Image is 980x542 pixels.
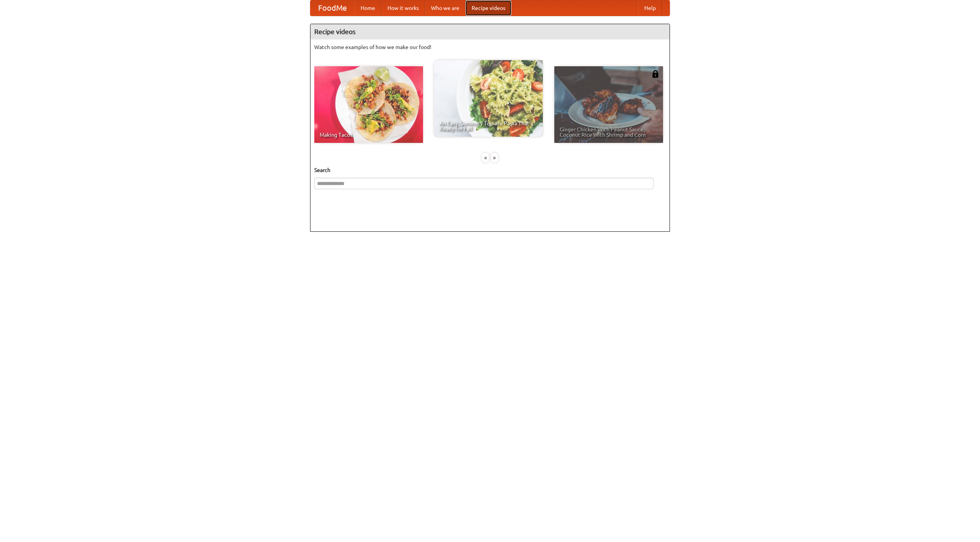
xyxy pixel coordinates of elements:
a: Recipe videos [465,0,511,16]
a: Help [638,0,662,16]
a: An Easy, Summery Tomato Pasta That's Ready for Fall [434,60,543,137]
a: Who we are [425,0,465,16]
a: FoodMe [310,0,354,16]
a: Making Tacos [314,66,423,143]
h4: Recipe videos [310,24,670,39]
span: Making Tacos [320,132,418,138]
span: An Easy, Summery Tomato Pasta That's Ready for Fall [439,121,537,131]
h5: Search [314,166,666,174]
a: How it works [381,0,425,16]
div: » [491,153,498,162]
div: « [482,153,489,162]
p: Watch some examples of how we make our food! [314,43,666,51]
a: Home [354,0,381,16]
img: 483408.png [652,70,659,78]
